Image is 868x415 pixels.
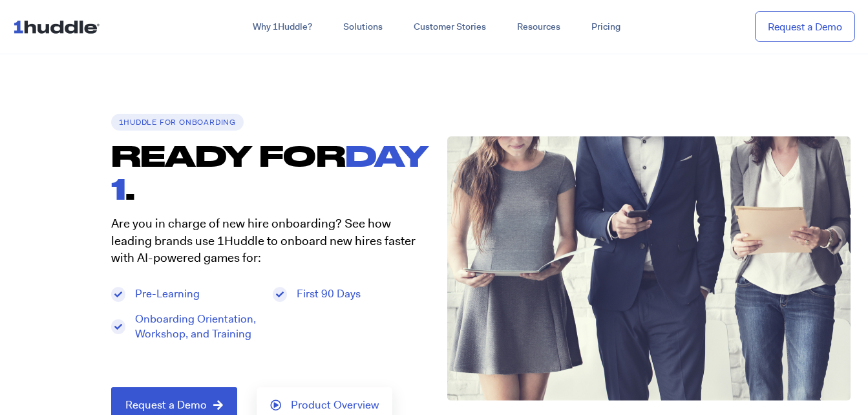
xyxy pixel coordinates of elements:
[328,16,398,39] a: Solutions
[291,399,379,411] span: Product Overview
[111,139,434,206] h1: READY FOR .
[132,312,260,343] span: Onboarding Orientation, Workshop, and Training
[111,138,429,206] span: DAY 1
[755,11,855,43] a: Request a Demo
[13,14,105,39] img: ...
[502,16,576,39] a: Resources
[111,215,421,267] p: Are you in charge of new hire onboarding? See how leading brands use 1Huddle to onboard new hires...
[111,114,244,131] h6: 1Huddle for ONBOARDING
[237,16,328,39] a: Why 1Huddle?
[576,16,636,39] a: Pricing
[132,286,200,302] span: Pre-Learning
[125,399,207,411] span: Request a Demo
[398,16,502,39] a: Customer Stories
[293,286,361,302] span: First 90 Days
